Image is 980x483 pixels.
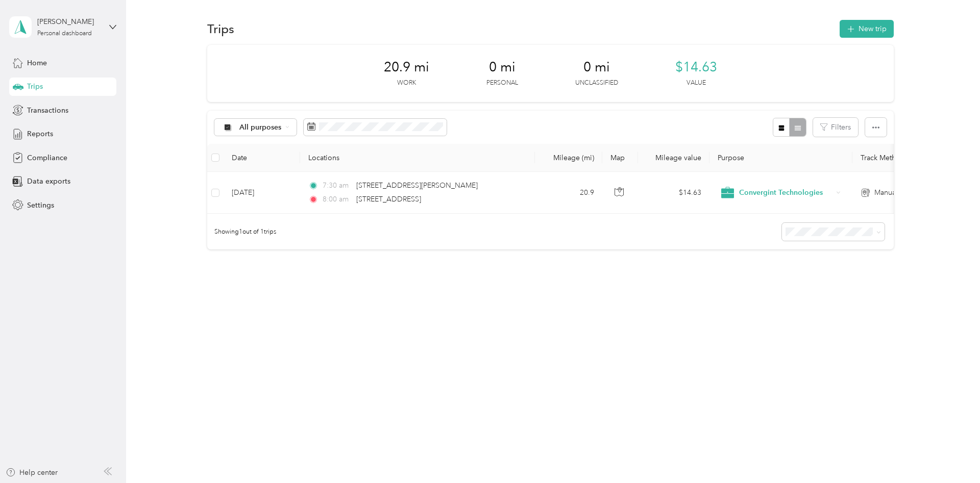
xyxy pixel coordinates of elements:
[323,180,352,191] span: 7:30 am
[37,16,101,27] div: [PERSON_NAME]
[583,59,610,75] span: 0 mi
[638,172,709,214] td: $14.63
[384,59,429,75] span: 20.9 mi
[224,144,300,172] th: Date
[239,124,282,131] span: All purposes
[27,105,68,116] span: Transactions
[874,187,897,198] span: Manual
[709,144,852,172] th: Purpose
[300,144,535,172] th: Locations
[27,152,67,163] span: Compliance
[27,200,54,211] span: Settings
[6,467,58,478] button: Help center
[224,172,300,214] td: [DATE]
[207,227,276,237] span: Showing 1 out of 1 trips
[675,59,717,75] span: $14.63
[37,31,92,37] div: Personal dashboard
[575,79,618,88] p: Unclassified
[27,176,70,187] span: Data exports
[739,187,832,198] span: Convergint Technologies
[356,181,478,190] span: [STREET_ADDRESS][PERSON_NAME]
[207,23,234,34] h1: Trips
[852,144,924,172] th: Track Method
[356,195,421,204] span: [STREET_ADDRESS]
[397,79,416,88] p: Work
[27,58,47,68] span: Home
[923,426,980,483] iframe: Everlance-gr Chat Button Frame
[27,81,43,92] span: Trips
[323,194,352,205] span: 8:00 am
[638,144,709,172] th: Mileage value
[687,79,706,88] p: Value
[535,144,602,172] th: Mileage (mi)
[840,20,894,38] button: New trip
[486,79,518,88] p: Personal
[535,172,602,214] td: 20.9
[27,129,53,139] span: Reports
[602,144,638,172] th: Map
[489,59,516,75] span: 0 mi
[813,118,858,137] button: Filters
